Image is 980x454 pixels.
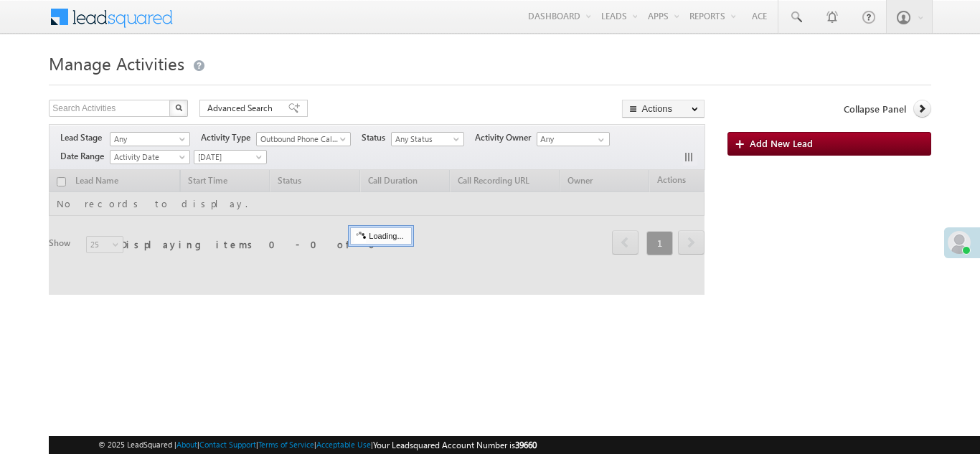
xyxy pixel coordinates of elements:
a: Any Status [391,132,464,146]
span: Advanced Search [207,102,277,115]
span: Activity Owner [475,131,537,144]
span: Add New Lead [750,137,813,149]
span: Lead Stage [60,131,108,144]
a: Terms of Service [258,440,314,449]
span: Any [110,133,185,146]
a: Show All Items [590,133,608,147]
span: Status [362,131,391,144]
a: Any [110,132,190,146]
span: Activity Type [201,131,256,144]
span: 39660 [515,440,537,450]
span: Collapse Panel [844,103,906,115]
span: Your Leadsquared Account Number is [373,440,537,450]
span: Outbound Phone Call Activity [257,133,344,146]
div: Loading... [350,227,411,245]
a: Activity Date [110,150,190,164]
span: © 2025 LeadSquared | | | | | [98,438,537,452]
input: Type to Search [537,132,610,146]
a: [DATE] [194,150,267,164]
a: Outbound Phone Call Activity [256,132,351,146]
button: Actions [622,100,705,118]
a: Contact Support [199,440,256,449]
a: About [176,440,197,449]
span: Date Range [60,150,110,163]
span: [DATE] [194,151,263,164]
span: Any Status [392,133,460,146]
span: Manage Activities [49,52,184,75]
a: Acceptable Use [316,440,371,449]
img: Search [175,104,182,111]
span: Activity Date [110,151,185,164]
